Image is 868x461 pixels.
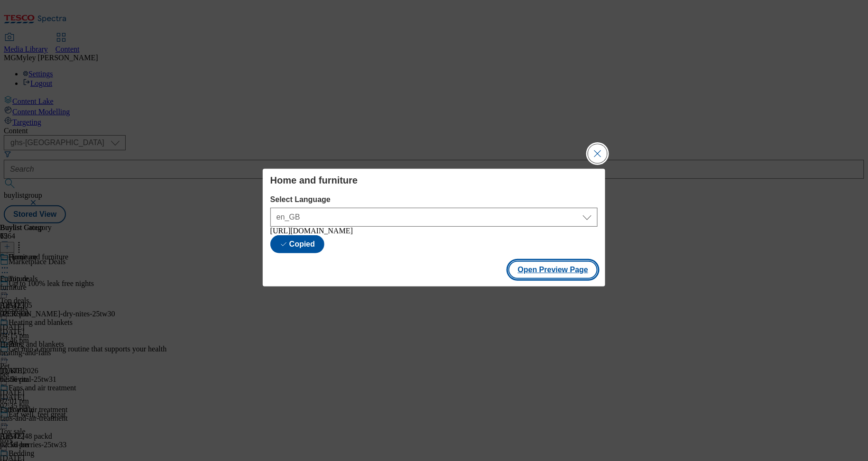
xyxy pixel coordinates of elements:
[588,144,607,163] button: Close Modal
[270,175,598,186] h4: Home and furniture
[263,169,605,286] div: Modal
[508,261,598,279] button: Open Preview Page
[270,227,598,235] div: [URL][DOMAIN_NAME]
[270,195,598,204] label: Select Language
[270,235,324,253] button: Copied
